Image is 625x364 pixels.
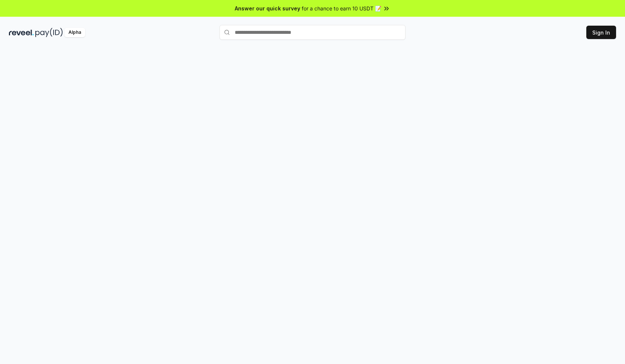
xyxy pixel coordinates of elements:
[302,4,381,12] span: for a chance to earn 10 USDT 📝
[64,28,85,37] div: Alpha
[235,4,300,12] span: Answer our quick survey
[9,28,34,37] img: reveel_dark
[586,26,616,39] button: Sign In
[35,28,63,37] img: pay_id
